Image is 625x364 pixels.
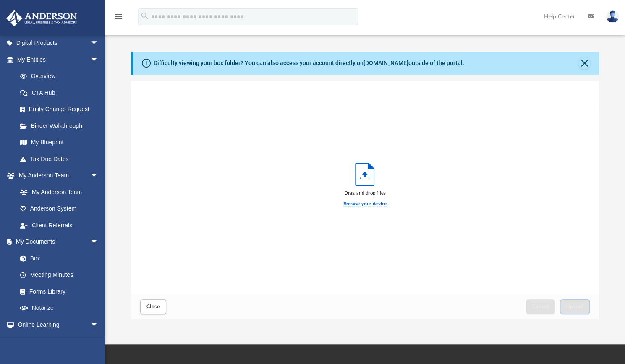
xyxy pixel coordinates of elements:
span: arrow_drop_down [90,234,107,251]
span: Cancel [532,304,549,309]
a: My Documentsarrow_drop_down [6,234,107,250]
a: Client Referrals [12,217,107,234]
button: Upload [560,299,590,314]
div: Upload [131,81,599,320]
span: arrow_drop_down [90,35,107,52]
img: User Pic [606,10,619,23]
a: Forms Library [12,283,103,300]
a: Online Learningarrow_drop_down [6,316,107,333]
a: Anderson System [12,200,107,217]
span: Close [146,304,160,309]
button: Cancel [526,299,555,314]
a: Courses [12,333,107,350]
a: Entity Change Request [12,101,111,118]
span: Upload [566,304,584,309]
span: arrow_drop_down [90,51,107,68]
a: Binder Walkthrough [12,117,111,134]
div: Drag and drop files [343,190,387,197]
a: Meeting Minutes [12,267,107,283]
label: Browse your device [343,200,387,208]
span: arrow_drop_down [90,316,107,333]
a: My Anderson Team [12,184,103,200]
a: My Entitiesarrow_drop_down [6,51,111,68]
a: menu [113,16,123,22]
a: Box [12,250,103,267]
a: Digital Productsarrow_drop_down [6,35,111,52]
i: menu [113,12,123,22]
a: CTA Hub [12,84,111,101]
button: Close [140,299,166,314]
a: Notarize [12,300,107,317]
a: My Blueprint [12,134,107,151]
i: search [140,11,149,21]
span: arrow_drop_down [90,167,107,185]
img: Anderson Advisors Platinum Portal [4,10,80,26]
div: Difficulty viewing your box folder? You can also access your account directly on outside of the p... [154,59,464,68]
a: Tax Due Dates [12,151,111,167]
div: grid [131,81,599,294]
a: [DOMAIN_NAME] [363,60,408,66]
a: Overview [12,68,111,85]
a: My Anderson Teamarrow_drop_down [6,167,107,184]
button: Close [578,57,590,69]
